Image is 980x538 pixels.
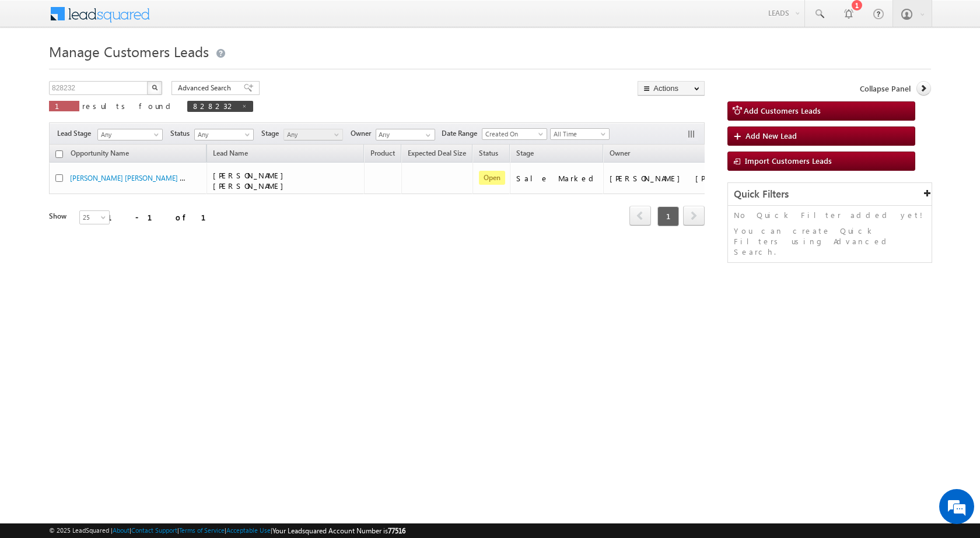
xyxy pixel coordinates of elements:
[261,128,283,139] span: Stage
[178,83,235,93] span: Advanced Search
[402,147,472,162] a: Expected Deal Size
[113,526,129,534] a: About
[734,210,926,220] p: No Quick Filter added yet!
[516,173,598,184] div: Sale Marked
[408,149,466,157] span: Expected Deal Size
[657,206,679,226] span: 1
[734,226,926,257] p: You can create Quick Filters using Advanced Search.
[49,211,70,221] div: Show
[351,128,376,139] span: Owner
[283,129,343,140] a: Any
[442,128,482,139] span: Date Range
[744,106,821,115] span: Add Customers Leads
[195,129,250,140] span: Any
[860,83,911,94] span: Collapse Panel
[745,131,797,140] span: Add New Lead
[376,129,435,140] input: Type to Search
[728,183,932,206] div: Quick Filters
[79,210,110,224] a: 25
[479,171,505,185] span: Open
[70,173,236,182] a: [PERSON_NAME] [PERSON_NAME] - Customers Leads
[213,170,289,191] span: [PERSON_NAME] [PERSON_NAME]
[65,147,135,162] a: Opportunity Name
[194,129,254,140] a: Any
[516,149,534,157] span: Stage
[629,207,651,226] a: prev
[482,128,547,140] a: Created On
[551,129,606,139] span: All Time
[610,149,630,157] span: Owner
[226,526,271,534] a: Acceptable Use
[388,526,405,535] span: 77516
[629,206,651,226] span: prev
[97,129,163,140] a: Any
[610,173,726,184] div: [PERSON_NAME] [PERSON_NAME]
[170,128,194,139] span: Status
[55,101,73,111] span: 1
[55,150,63,158] input: Check all records
[683,206,705,226] span: next
[49,525,405,536] span: © 2025 LeadSquared | | | | |
[745,156,832,166] span: Import Customers Leads
[193,101,236,111] span: 828232
[107,210,220,224] div: 1 - 1 of 1
[272,526,405,535] span: Your Leadsquared Account Number is
[683,207,705,226] a: next
[80,212,111,223] span: 25
[57,128,96,139] span: Lead Stage
[482,129,543,139] span: Created On
[419,129,434,141] a: Show All Items
[49,42,209,61] span: Manage Customers Leads
[638,81,705,96] button: Actions
[473,147,504,162] a: Status
[510,147,540,162] a: Stage
[179,526,225,534] a: Terms of Service
[550,128,610,140] a: All Time
[82,101,175,111] span: results found
[131,526,177,534] a: Contact Support
[71,149,129,157] span: Opportunity Name
[98,129,159,140] span: Any
[370,149,395,157] span: Product
[207,147,254,162] span: Lead Name
[152,85,157,90] img: Search
[284,129,339,140] span: Any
